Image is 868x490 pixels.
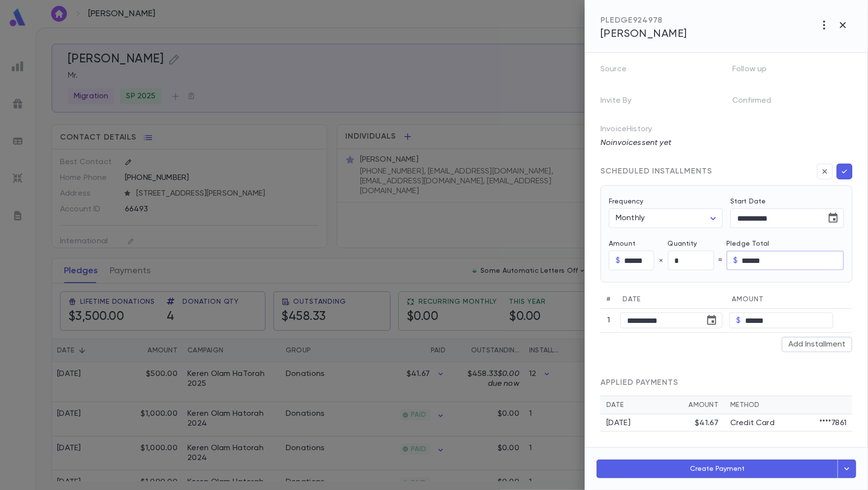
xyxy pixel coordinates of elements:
div: Date [606,401,688,409]
label: Pledge Total [726,240,844,248]
p: = [718,256,722,265]
button: Add Installment [781,337,852,352]
label: Frequency [609,198,643,205]
button: Choose date, selected date is Sep 10, 2025 [702,311,721,330]
th: Method [724,396,852,414]
div: PLEDGE 924978 [600,16,687,26]
p: Invoice History [600,124,852,138]
div: $41.67 [695,418,718,428]
button: Create Payment [597,460,838,478]
p: 1 [604,316,613,325]
span: Monthly [616,214,645,222]
div: Amount [688,401,718,409]
span: Amount [732,296,763,303]
button: Choose date, selected date is Sep 10, 2025 [823,208,843,228]
p: $ [733,256,738,265]
p: $ [616,256,620,265]
span: [PERSON_NAME] [600,29,687,39]
span: Date [623,296,641,303]
div: [DATE] [606,418,695,428]
span: APPLIED PAYMENTS [600,379,678,387]
p: Invite By [600,93,647,113]
label: Start Date [730,198,844,205]
p: Follow up [732,61,782,81]
div: SCHEDULED INSTALLMENTS [600,167,712,176]
label: Quantity [668,240,727,248]
p: No invoices sent yet [600,138,852,148]
p: Source [600,61,642,81]
label: Amount [609,240,668,248]
p: Credit Card [730,418,775,428]
p: $ [736,316,741,325]
p: Confirmed [732,93,787,113]
span: # [606,296,611,303]
div: Monthly [609,209,722,228]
